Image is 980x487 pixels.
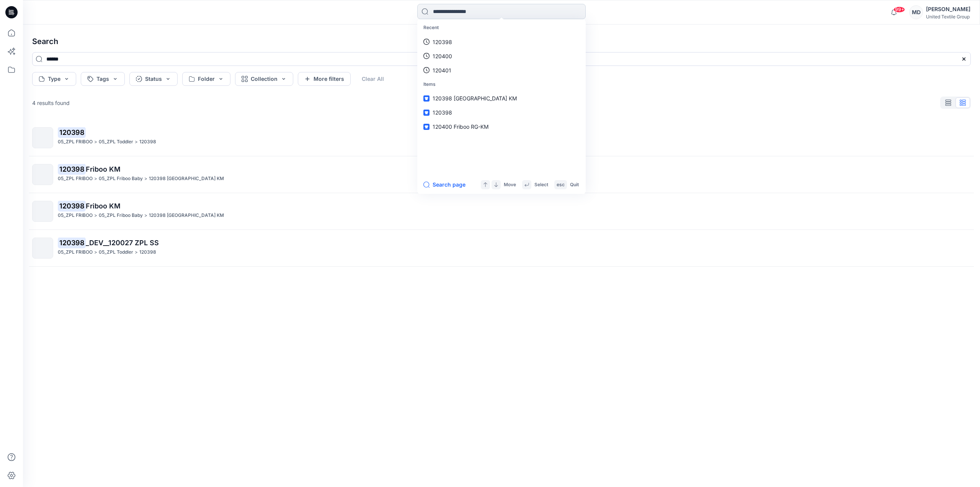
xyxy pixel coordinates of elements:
[139,138,156,146] p: 120398
[419,63,584,77] a: 120401
[433,38,452,46] p: 120398
[58,212,93,220] p: 05_ZPL FRIBOO
[926,14,970,20] div: United Textile Group
[149,175,224,183] p: 120398 Friboo KM
[94,248,97,256] p: >
[419,21,584,35] p: Recent
[94,212,97,220] p: >
[419,91,584,105] a: 120398 [GEOGRAPHIC_DATA] KM
[557,181,565,189] p: esc
[433,109,452,116] span: 120398
[32,99,70,107] p: 4 results found
[570,181,579,189] p: Quit
[58,175,93,183] p: 05_ZPL FRIBOO
[423,180,465,189] button: Search page
[28,196,975,226] a: 120398Friboo KM05_ZPL FRIBOO>05_ZPL Friboo Baby>120398 [GEOGRAPHIC_DATA] KM
[99,212,143,220] p: 05_ZPL Friboo Baby
[433,52,452,60] p: 120400
[28,123,975,153] a: 12039805_ZPL FRIBOO>05_ZPL Toddler>120398
[58,237,86,248] mark: 120398
[28,233,975,263] a: 120398_DEV__120027 ZPL SS05_ZPL FRIBOO>05_ZPL Toddler>120398
[149,212,224,220] p: 120398 Friboo KM
[433,95,517,102] span: 120398 [GEOGRAPHIC_DATA] KM
[81,72,125,86] button: Tags
[86,165,121,173] span: Friboo KM
[99,248,133,256] p: 05_ZPL Toddler
[58,127,86,138] mark: 120398
[909,5,923,19] div: MD
[926,5,970,14] div: [PERSON_NAME]
[419,120,584,134] a: 120400 Friboo RG-KM
[28,159,975,190] a: 120398Friboo KM05_ZPL FRIBOO>05_ZPL Friboo Baby>120398 [GEOGRAPHIC_DATA] KM
[58,200,86,211] mark: 120398
[893,7,905,13] span: 99+
[94,175,97,183] p: >
[86,202,121,210] span: Friboo KM
[144,175,147,183] p: >
[99,138,133,146] p: 05_ZPL Toddler
[135,248,138,256] p: >
[419,49,584,63] a: 120400
[139,248,156,256] p: 120398
[433,66,451,74] p: 120401
[129,72,178,86] button: Status
[58,138,93,146] p: 05_ZPL FRIBOO
[419,77,584,92] p: Items
[235,72,293,86] button: Collection
[433,123,488,130] span: 120400 Friboo RG-KM
[58,164,86,174] mark: 120398
[86,239,159,247] span: _DEV__120027 ZPL SS
[135,138,138,146] p: >
[182,72,230,86] button: Folder
[534,181,548,189] p: Select
[144,212,147,220] p: >
[99,175,143,183] p: 05_ZPL Friboo Baby
[32,72,76,86] button: Type
[298,72,351,86] button: More filters
[26,31,977,52] h4: Search
[58,248,93,256] p: 05_ZPL FRIBOO
[94,138,97,146] p: >
[419,105,584,120] a: 120398
[504,181,516,189] p: Move
[419,35,584,49] a: 120398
